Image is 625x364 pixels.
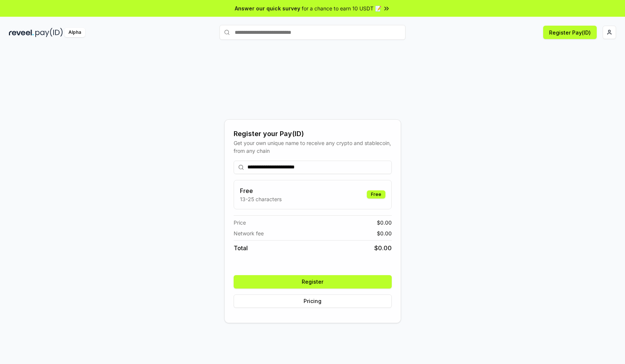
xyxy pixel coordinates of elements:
button: Register Pay(ID) [543,26,597,39]
span: Total [234,244,248,252]
span: $ 0.00 [377,229,392,237]
h3: Free [240,186,282,195]
span: Price [234,219,246,226]
button: Pricing [234,294,392,308]
img: reveel_dark [9,28,34,37]
span: $ 0.00 [374,244,392,252]
div: Free [367,190,385,199]
div: Get your own unique name to receive any crypto and stablecoin, from any chain [234,139,392,155]
span: Network fee [234,229,264,237]
span: for a chance to earn 10 USDT 📝 [302,4,381,12]
span: $ 0.00 [377,219,392,226]
p: 13-25 characters [240,195,282,203]
button: Register [234,275,392,289]
div: Register your Pay(ID) [234,129,392,139]
span: Answer our quick survey [235,4,300,12]
img: pay_id [35,28,63,37]
div: Alpha [64,28,85,37]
